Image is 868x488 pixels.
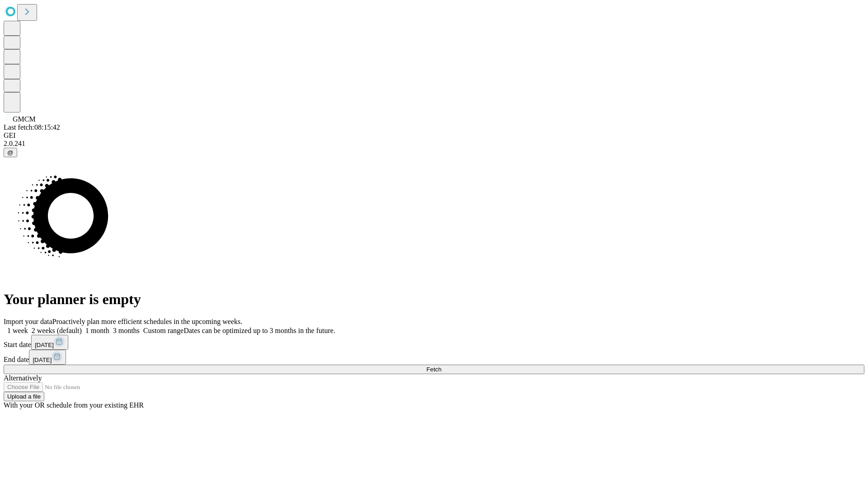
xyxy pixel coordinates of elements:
[31,335,68,350] button: [DATE]
[4,335,864,350] div: Start date
[7,327,28,334] span: 1 week
[143,327,184,334] span: Custom range
[113,327,140,334] span: 3 months
[33,357,52,363] span: [DATE]
[4,392,44,401] button: Upload a file
[7,149,14,156] span: @
[184,327,335,334] span: Dates can be optimized up to 3 months in the future.
[4,148,17,157] button: @
[426,366,441,373] span: Fetch
[4,140,864,148] div: 2.0.241
[4,350,864,365] div: End date
[52,318,242,325] span: Proactively plan more efficient schedules in the upcoming weeks.
[32,327,82,334] span: 2 weeks (default)
[4,318,52,325] span: Import your data
[4,401,144,409] span: With your OR schedule from your existing EHR
[4,291,864,308] h1: Your planner is empty
[4,131,864,140] div: GEI
[35,342,54,348] span: [DATE]
[85,327,109,334] span: 1 month
[4,365,864,374] button: Fetch
[13,115,36,123] span: GMCM
[4,374,42,382] span: Alternatively
[29,350,66,365] button: [DATE]
[4,123,60,131] span: Last fetch: 08:15:42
